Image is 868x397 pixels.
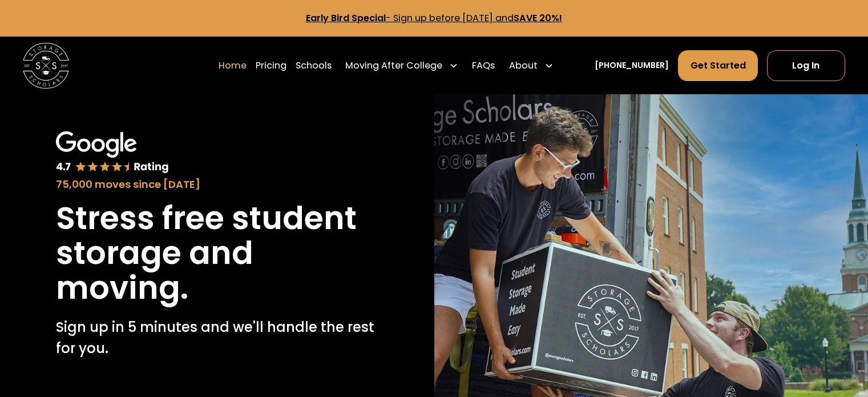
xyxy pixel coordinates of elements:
div: About [509,59,538,73]
h1: Stress free student storage and moving. [56,201,378,306]
div: Moving After College [345,59,442,73]
div: Moving After College [341,50,463,82]
img: Google 4.7 star rating [56,131,168,175]
img: Storage Scholars main logo [23,43,69,89]
a: Schools [296,50,332,82]
a: Log In [767,50,845,81]
a: Get Started [678,50,757,81]
p: Sign up in 5 minutes and we'll handle the rest for you. [56,317,378,359]
a: Pricing [256,50,286,82]
div: About [504,50,558,82]
a: FAQs [472,50,495,82]
a: Early Bird Special- Sign up before [DATE] andSAVE 20%! [306,11,562,25]
div: 75,000 moves since [DATE] [56,177,378,192]
a: [PHONE_NUMBER] [595,59,669,71]
strong: Early Bird Special [306,11,386,25]
a: Home [219,50,247,82]
a: home [23,43,69,89]
strong: SAVE 20%! [514,11,562,25]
